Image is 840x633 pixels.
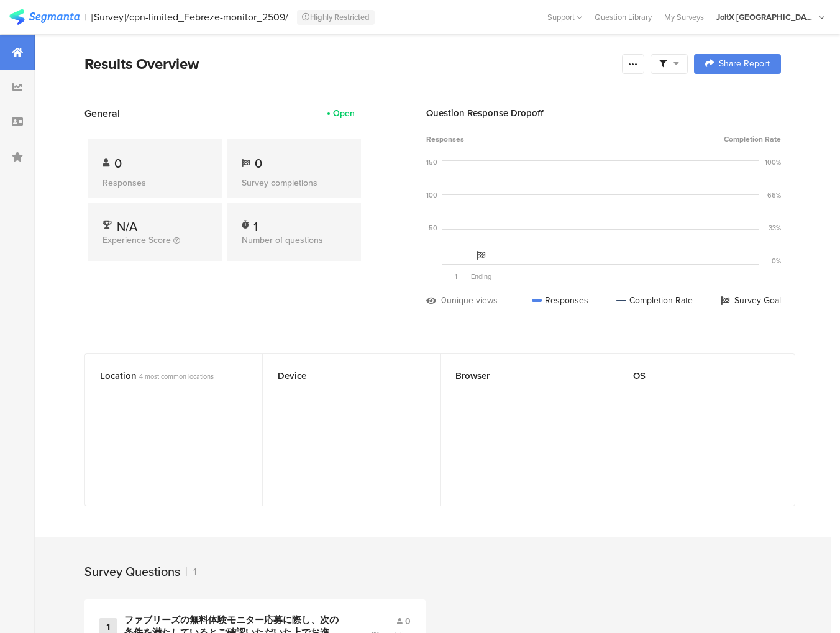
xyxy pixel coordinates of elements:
div: Responses [103,176,207,189]
i: Survey Goal [477,251,485,260]
div: 1 [253,217,258,230]
div: 66% [767,190,781,200]
div: Survey Questions [84,562,180,581]
div: Support [547,7,582,27]
div: unique views [447,294,498,307]
a: Question Library [588,11,658,23]
div: Survey Goal [721,294,781,307]
span: N/A [117,217,137,236]
div: Highly Restricted [297,10,375,25]
span: Responses [426,134,464,145]
div: 1 [186,565,197,579]
span: 1 [455,271,457,281]
span: Completion Rate [724,134,781,145]
a: My Surveys [658,11,710,23]
div: 0% [772,256,781,266]
div: Results Overview [84,53,616,75]
div: Open [333,107,355,120]
span: Experience Score [103,234,171,247]
div: OS [633,369,759,383]
img: segmanta logo [9,9,80,25]
div: [Survey]/cpn-limited_Febreze-monitor_2509/ [91,11,288,23]
div: Device [278,369,404,383]
div: 50 [429,223,437,233]
span: Share Report [719,60,770,68]
span: 0 [255,154,262,173]
div: Completion Rate [616,294,693,307]
span: Number of questions [242,234,323,247]
span: 4 most common locations [139,371,214,381]
div: JoltX [GEOGRAPHIC_DATA] [716,11,816,23]
div: 33% [769,223,781,233]
div: Location [100,369,227,383]
div: 100 [426,190,437,200]
span: 0 [405,615,411,628]
div: Question Response Dropoff [426,106,781,120]
div: Responses [532,294,588,307]
div: 150 [426,157,437,167]
div: Browser [455,369,582,383]
div: 0 [441,294,447,307]
span: 0 [114,154,122,173]
div: | [84,10,86,24]
span: General [84,106,120,121]
div: Survey completions [242,176,346,189]
div: Ending [468,271,493,281]
div: 100% [765,157,781,167]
